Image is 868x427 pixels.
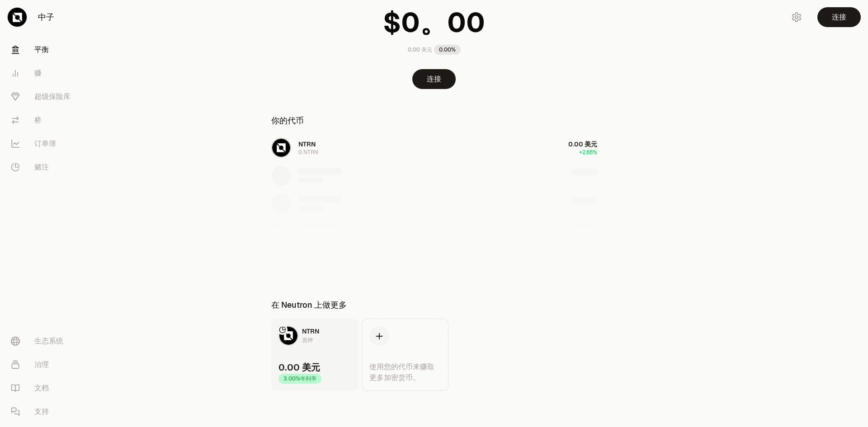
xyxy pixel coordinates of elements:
a: 平衡 [4,38,98,61]
font: 治理 [34,360,49,369]
font: 0.00 美元 [408,46,432,53]
a: NTRN 徽标NTRN质押0.00 美元3.00% 年利率 [271,319,358,391]
a: 支持 [4,400,98,423]
a: 赌注 [4,155,98,179]
font: 你的代币 [271,115,304,126]
a: 超级保险库 [4,85,98,108]
font: 0.00% [439,46,456,53]
button: 连接 [817,7,861,27]
font: 使用您的代币来赚取更多加密货币。 [369,362,434,382]
font: 超级保险库 [34,92,71,101]
a: 文档 [4,376,98,400]
button: 连接 [412,69,456,89]
font: 赚 [34,68,42,78]
font: 3.00% [283,375,300,382]
font: 质押 [302,337,313,344]
font: 中子 [38,12,54,22]
a: 订单簿 [4,132,98,155]
a: 桥 [4,108,98,132]
font: 桥 [34,115,42,125]
a: 生态系统 [4,329,98,353]
font: 0.00 美元 [278,361,320,373]
a: 赚 [4,61,98,85]
font: 文档 [34,383,49,393]
font: 订单簿 [34,139,56,148]
font: 生态系统 [34,336,63,346]
a: 使用您的代币来赚取更多加密货币。 [362,319,448,391]
font: 年利率 [300,375,316,382]
font: 平衡 [34,45,49,54]
font: 支持 [34,407,49,416]
font: 赌注 [34,162,49,172]
a: 治理 [4,353,98,376]
font: NTRN [302,327,319,335]
font: 连接 [427,74,441,84]
font: 连接 [832,12,846,22]
img: NTRN 徽标 [279,327,297,345]
font: 在 Neutron 上做更多 [271,300,347,310]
